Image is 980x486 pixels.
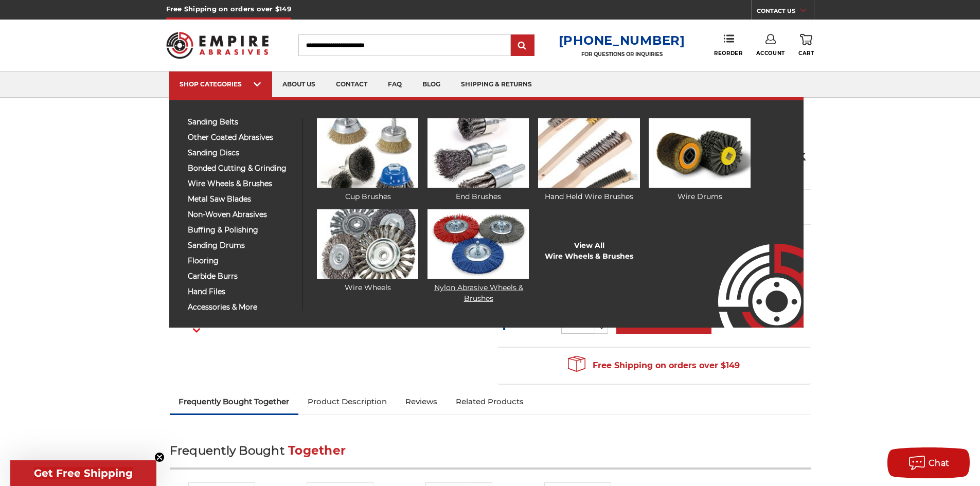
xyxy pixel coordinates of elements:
img: Nylon Abrasive Wheels & Brushes [427,209,529,279]
a: Related Products [447,390,533,413]
img: Wire Wheels [317,209,418,279]
span: Chat [929,458,950,468]
span: Get Free Shipping [34,467,133,479]
button: Next [184,319,209,341]
span: carbide burrs [188,273,294,280]
a: Reorder [714,34,742,56]
p: FOR QUESTIONS OR INQUIRIES [559,51,685,58]
button: Close teaser [154,452,165,462]
span: other coated abrasives [188,134,294,141]
a: blog [412,71,451,98]
img: Wire Drums [649,118,750,188]
div: SHOP CATEGORIES [180,80,262,88]
span: metal saw blades [188,195,294,203]
span: wire wheels & brushes [188,180,294,188]
span: sanding discs [188,149,294,157]
span: sanding drums [188,242,294,249]
img: End Brushes [427,118,529,188]
a: View AllWire Wheels & Brushes [545,240,633,262]
button: Chat [887,447,970,478]
a: Cart [798,34,814,57]
span: Cart [798,50,814,57]
a: Hand Held Wire Brushes [538,118,639,202]
span: non-woven abrasives [188,211,294,219]
span: buffing & polishing [188,226,294,234]
a: shipping & returns [451,71,542,98]
span: Together [288,443,346,458]
span: Account [756,50,785,57]
a: contact [326,71,378,98]
a: about us [272,71,326,98]
div: Get Free ShippingClose teaser [10,460,156,486]
span: Frequently Bought [170,443,284,458]
img: Hand Held Wire Brushes [538,118,639,188]
img: Empire Abrasives [166,25,269,65]
a: Product Description [298,390,396,413]
a: Wire Wheels [317,209,418,293]
a: Reviews [396,390,447,413]
span: accessories & more [188,303,294,311]
a: faq [378,71,412,98]
span: Free Shipping on orders over $149 [568,355,740,376]
a: CONTACT US [757,5,814,20]
span: bonded cutting & grinding [188,165,294,172]
a: Cup Brushes [317,118,418,202]
input: Submit [512,35,533,56]
span: flooring [188,257,294,265]
img: Empire Abrasives Logo Image [700,213,804,328]
a: [PHONE_NUMBER] [559,33,685,48]
span: hand files [188,288,294,296]
a: End Brushes [427,118,529,202]
a: Nylon Abrasive Wheels & Brushes [427,209,529,304]
a: Wire Drums [649,118,750,202]
span: Reorder [714,50,742,57]
img: Cup Brushes [317,118,418,188]
span: sanding belts [188,118,294,126]
a: Frequently Bought Together [170,390,299,413]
